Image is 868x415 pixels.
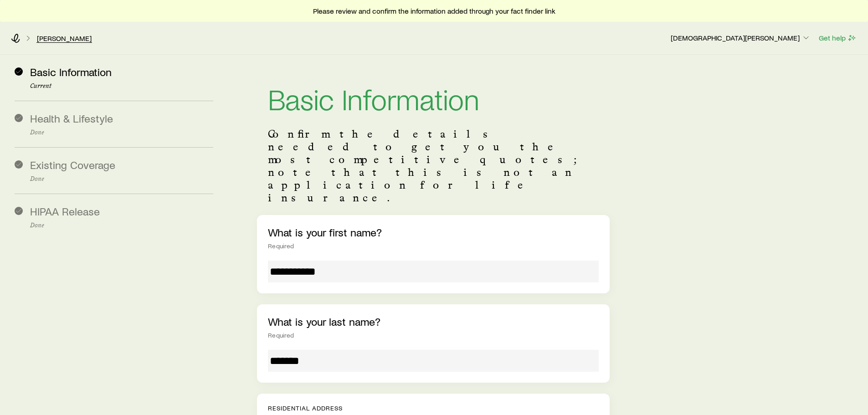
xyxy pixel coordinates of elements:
span: Health & Lifestyle [30,112,113,125]
div: Required [268,332,598,339]
button: Get help [818,33,857,43]
span: Existing Coverage [30,158,115,171]
a: [PERSON_NAME] [36,34,92,43]
span: Basic Information [30,65,112,78]
p: Done [30,129,213,136]
h1: Basic Information [268,84,598,113]
p: Confirm the details needed to get you the most competitive quotes; note that this is not an appli... [268,128,598,204]
span: Please review and confirm the information added through your fact finder link [313,6,555,15]
span: HIPAA Release [30,205,100,218]
p: Done [30,222,213,229]
p: What is your first name? [268,226,598,239]
p: Done [30,175,213,183]
p: [DEMOGRAPHIC_DATA][PERSON_NAME] [671,33,811,42]
p: What is your last name? [268,315,598,328]
div: Required [268,242,598,250]
p: Residential Address [268,405,598,412]
button: [DEMOGRAPHIC_DATA][PERSON_NAME] [670,33,811,44]
p: Current [30,82,213,90]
